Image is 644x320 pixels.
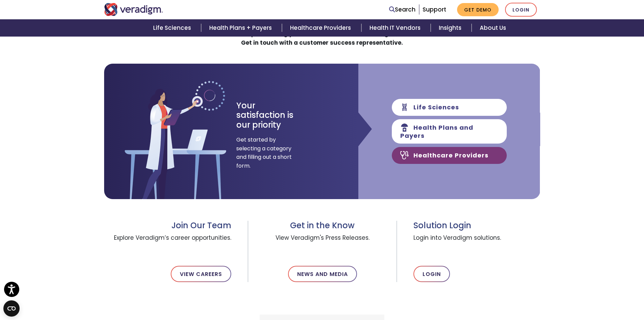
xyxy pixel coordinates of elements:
[265,231,380,255] span: View Veradigm's Press Releases.
[145,19,201,37] a: Life Sciences
[514,271,636,312] iframe: Drift Chat Widget
[413,266,450,282] a: Login
[505,3,537,17] a: Login
[288,266,357,282] a: News and Media
[361,19,431,37] a: Health IT Vendors
[472,19,514,37] a: About Us
[423,5,446,14] a: Support
[457,3,499,16] a: Get Demo
[226,29,418,47] strong: Need help accessing your account or troubleshooting an issue? Get in touch with a customer succes...
[389,5,415,14] a: Search
[236,101,306,130] h3: Your satisfaction is our priority
[171,266,231,282] a: View Careers
[104,231,232,255] span: Explore Veradigm’s career opportunities.
[104,221,232,231] h3: Join Our Team
[236,135,292,170] span: Get started by selecting a category and filling out a short form.
[282,19,361,37] a: Healthcare Providers
[413,231,540,255] span: Login into Veradigm solutions.
[201,19,282,37] a: Health Plans + Payers
[431,19,472,37] a: Insights
[265,221,380,231] h3: Get in the Know
[104,3,163,16] img: Veradigm logo
[413,221,540,231] h3: Solution Login
[3,300,20,317] button: Open CMP widget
